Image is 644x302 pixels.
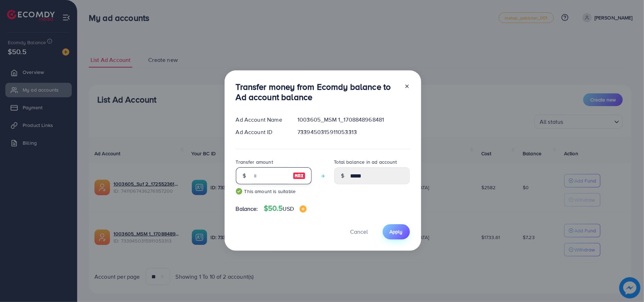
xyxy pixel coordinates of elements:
[230,128,292,136] div: Ad Account ID
[236,82,399,102] h3: Transfer money from Ecomdy balance to Ad account balance
[264,204,307,213] h4: $50.5
[293,172,306,180] img: image
[283,205,294,213] span: USD
[342,224,377,239] button: Cancel
[300,205,307,213] img: image
[383,224,410,239] button: Apply
[390,228,403,235] span: Apply
[230,116,292,124] div: Ad Account Name
[292,128,415,136] div: 7339450315911053313
[236,188,312,195] small: This amount is suitable
[334,158,397,165] label: Total balance in ad account
[236,158,273,165] label: Transfer amount
[350,228,368,236] span: Cancel
[236,205,258,213] span: Balance:
[292,116,415,124] div: 1003605_MSM 1_1708848968481
[236,188,242,194] img: guide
